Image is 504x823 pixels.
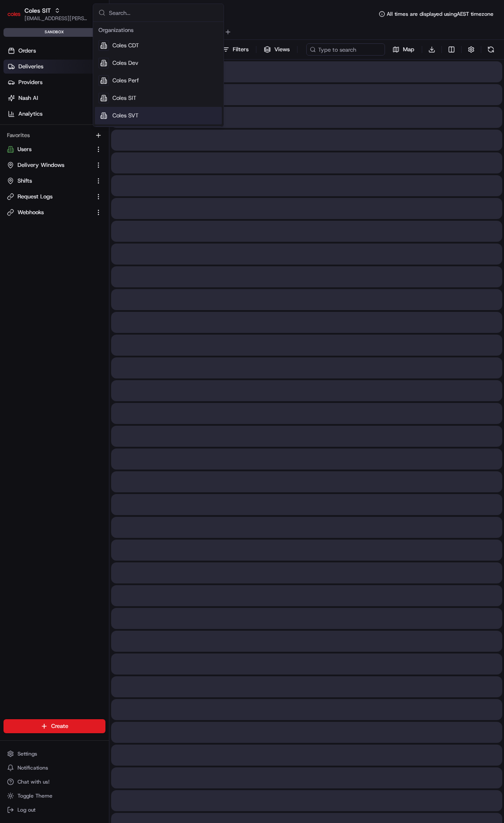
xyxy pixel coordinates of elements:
[18,110,42,118] span: Analytics
[3,190,105,204] button: Request Logs
[17,750,37,757] span: Settings
[93,22,224,127] div: Suggestions
[18,63,43,71] span: Deliveries
[3,158,105,172] button: Delivery Windows
[403,46,414,53] span: Map
[274,46,290,53] span: Views
[7,145,91,153] a: Users
[387,11,493,18] span: All times are displayed using AEST timezone
[17,208,44,216] span: Webhooks
[24,15,87,22] button: [EMAIL_ADDRESS][PERSON_NAME][PERSON_NAME][DOMAIN_NAME]
[17,177,32,185] span: Shifts
[260,43,294,56] button: Views
[3,128,105,142] div: Favorites
[9,35,159,49] p: Welcome 👋
[112,112,139,120] span: Coles SVT
[3,28,105,37] div: sandbox
[306,43,385,56] input: Type to search
[3,205,105,219] button: Webhooks
[112,42,139,49] span: Coles CDT
[485,43,497,56] button: Refresh
[9,128,16,135] div: 📗
[95,24,222,37] div: Organizations
[18,47,36,55] span: Orders
[3,107,109,121] a: Analytics
[18,78,42,86] span: Providers
[17,792,52,799] span: Toggle Theme
[112,94,136,102] span: Coles SIT
[3,719,105,733] button: Create
[17,778,49,785] span: Chat with us!
[30,92,111,99] div: We're available if you need us!
[17,193,52,201] span: Request Logs
[18,94,38,102] span: Nash AI
[7,161,91,169] a: Delivery Windows
[3,91,109,105] a: Nash AI
[7,193,91,201] a: Request Logs
[112,59,138,67] span: Coles Dev
[7,7,21,21] img: Coles SIT
[3,174,105,188] button: Shifts
[3,790,105,802] button: Toggle Theme
[3,44,109,58] a: Orders
[83,127,140,136] span: API Documentation
[17,161,64,169] span: Delivery Windows
[112,77,139,85] span: Coles Perf
[388,43,418,56] button: Map
[3,142,105,156] button: Users
[218,43,252,56] button: Filters
[3,75,109,89] a: Providers
[17,145,31,153] span: Users
[3,776,105,788] button: Chat with us!
[17,764,48,771] span: Notifications
[109,4,218,21] input: Search...
[3,4,91,25] button: Coles SITColes SIT[EMAIL_ADDRESS][PERSON_NAME][PERSON_NAME][DOMAIN_NAME]
[9,84,24,99] img: 1736555255976-a54dd68f-1ca7-489b-9aae-adbdc363a1c4
[24,6,51,15] button: Coles SIT
[17,127,67,136] span: Knowledge Base
[3,748,105,760] button: Settings
[7,177,91,185] a: Shifts
[3,804,105,816] button: Log out
[3,762,105,774] button: Notifications
[87,148,106,155] span: Pylon
[149,86,159,97] button: Start new chat
[30,84,143,92] div: Start new chat
[9,9,26,26] img: Nash
[62,148,106,155] a: Powered byPylon
[3,60,109,74] a: Deliveries
[51,722,68,730] span: Create
[233,46,248,53] span: Filters
[70,124,144,139] a: 💻API Documentation
[74,128,81,135] div: 💻
[23,57,144,66] input: Clear
[17,806,35,813] span: Log out
[7,208,91,216] a: Webhooks
[5,124,70,139] a: 📗Knowledge Base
